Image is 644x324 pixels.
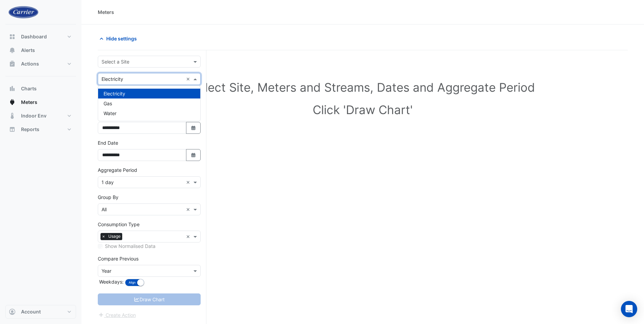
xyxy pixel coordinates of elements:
app-icon: Actions [9,60,16,67]
button: Indoor Env [5,109,76,123]
app-icon: Indoor Env [9,112,16,119]
img: Company Logo [8,5,39,19]
label: Weekdays: [98,278,124,285]
button: Alerts [5,43,76,57]
app-escalated-ticket-create-button: Please correct errors first [98,311,136,317]
span: Indoor Env [21,112,47,119]
button: Account [5,305,76,319]
fa-icon: Select Date [190,125,197,131]
span: Gas [104,101,112,106]
app-icon: Alerts [9,47,16,54]
button: Dashboard [5,30,76,43]
button: Reports [5,123,76,136]
h1: Select Site, Meters and Streams, Dates and Aggregate Period [109,80,617,94]
span: Clear [186,75,192,83]
label: End Date [98,139,118,146]
div: Open Intercom Messenger [621,301,637,317]
span: Water [104,110,116,116]
span: Actions [21,60,39,67]
label: Aggregate Period [98,166,137,174]
span: Clear [186,179,192,186]
div: Select meters or streams to enable normalisation [98,242,201,250]
label: Consumption Type [98,221,140,228]
app-icon: Charts [9,85,16,92]
span: Clear [186,233,192,240]
span: Hide settings [106,35,137,42]
button: Charts [5,82,76,95]
app-icon: Reports [9,126,16,133]
span: Account [21,308,41,315]
span: Alerts [21,47,35,54]
span: Clear [186,206,192,213]
span: Dashboard [21,33,47,40]
label: Show Normalised Data [105,242,155,250]
span: Meters [21,99,37,106]
span: × [100,233,107,240]
div: Meters [98,8,114,16]
button: Meters [5,95,76,109]
span: Reports [21,126,39,133]
span: Electricity [104,91,125,96]
h1: Click 'Draw Chart' [109,103,617,117]
app-icon: Dashboard [9,33,16,40]
div: Options List [98,86,200,121]
button: Actions [5,57,76,71]
button: Hide settings [98,33,141,44]
app-icon: Meters [9,99,16,106]
span: Charts [21,85,37,92]
label: Group By [98,194,118,201]
fa-icon: Select Date [190,152,197,158]
span: Usage [107,233,122,240]
label: Compare Previous [98,255,139,262]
